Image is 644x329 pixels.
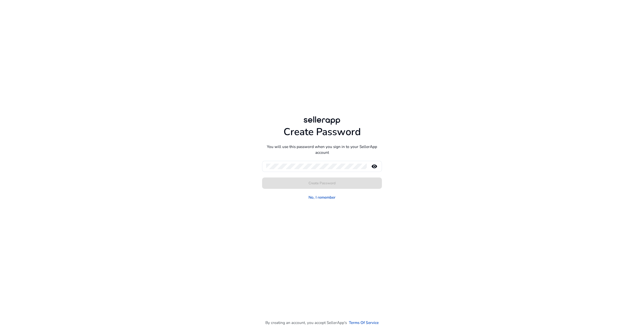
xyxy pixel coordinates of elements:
a: No, I remember [309,194,335,200]
h1: Create Password [262,126,382,138]
p: You will use this password when you sign in to your SellerApp account [262,144,382,155]
a: Terms Of Service [349,320,379,325]
mat-icon: remove_red_eye [368,163,380,169]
